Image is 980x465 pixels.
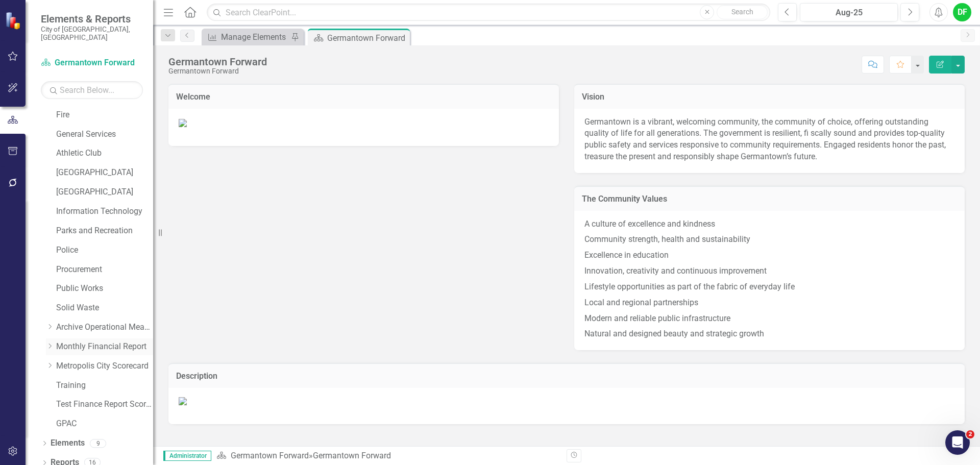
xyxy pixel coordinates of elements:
[56,302,153,314] a: Solid Waste
[945,430,970,455] iframe: Intercom live chat
[56,283,153,295] a: Public Works
[179,397,187,405] img: 198-077_GermantownForward2035_Layout_rev2%20(4)_Page_07.jpg
[584,232,954,248] p: Community strength, health and sustainability
[90,439,106,448] div: 9
[56,129,153,140] a: General Services
[41,13,143,25] span: Elements & Reports
[41,81,143,99] input: Search Below...
[176,372,957,381] h3: Description
[231,451,309,460] a: Germantown Forward
[584,116,954,163] p: Germantown is a vibrant, welcoming community, the community of choice, offering outstanding quali...
[41,25,143,42] small: City of [GEOGRAPHIC_DATA], [GEOGRAPHIC_DATA]
[717,5,768,19] button: Search
[41,57,143,69] a: Germantown Forward
[168,67,267,75] div: Germantown Forward
[168,56,267,67] div: Germantown Forward
[953,3,971,21] button: DF
[179,119,187,127] img: 198-077_GermantownForward2035_Layout_rev2%20(4)_Page_01%20v2.jpg
[207,4,770,21] input: Search ClearPoint...
[56,109,153,121] a: Fire
[51,437,85,449] a: Elements
[216,450,559,462] div: »
[313,451,391,460] div: Germantown Forward
[204,31,288,43] a: Manage Elements
[56,264,153,276] a: Procurement
[584,263,954,279] p: Innovation, creativity and continuous improvement
[56,360,153,372] a: Metropolis City Scorecard
[56,341,153,353] a: Monthly Financial Report
[56,380,153,391] a: Training
[56,148,153,159] a: Athletic Club
[56,244,153,256] a: Police
[163,451,211,461] span: Administrator
[327,32,407,44] div: Germantown Forward
[56,322,153,333] a: Archive Operational Measures
[582,194,957,204] h3: The Community Values
[584,326,954,340] p: Natural and designed beauty and strategic growth
[966,430,974,438] span: 2
[584,218,954,232] p: A culture of excellence and kindness
[56,399,153,410] a: Test Finance Report Scorecard
[56,418,153,430] a: GPAC
[731,8,753,16] span: Search
[584,279,954,295] p: Lifestyle opportunities as part of the fabric of everyday life
[221,31,288,43] div: Manage Elements
[582,92,957,102] h3: Vision
[803,7,894,19] div: Aug-25
[584,311,954,327] p: Modern and reliable public infrastructure
[584,295,954,311] p: Local and regional partnerships
[584,248,954,263] p: Excellence in education
[56,225,153,237] a: Parks and Recreation
[5,11,23,29] img: ClearPoint Strategy
[56,186,153,198] a: [GEOGRAPHIC_DATA]
[800,3,898,21] button: Aug-25
[56,206,153,217] a: Information Technology
[176,92,551,102] h3: Welcome
[56,167,153,179] a: [GEOGRAPHIC_DATA]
